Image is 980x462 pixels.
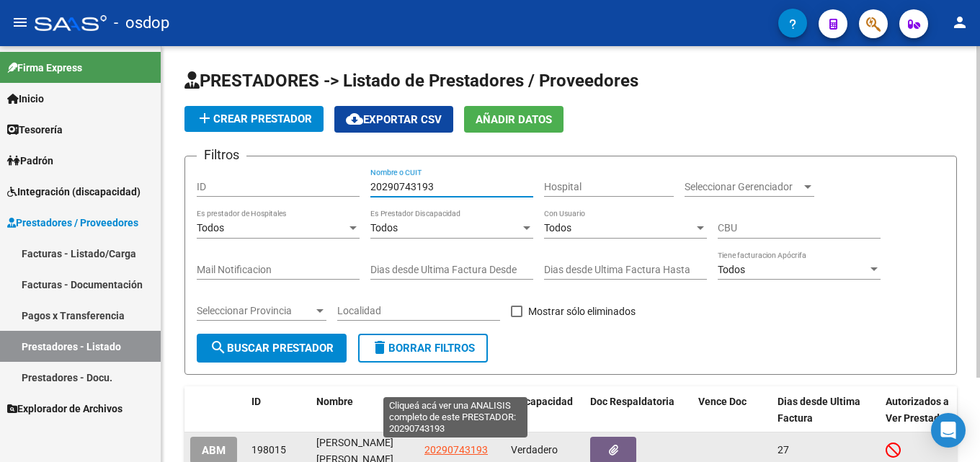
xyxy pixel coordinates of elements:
[358,334,488,363] button: Borrar Filtros
[371,339,388,356] mat-icon: delete
[114,7,169,39] span: - osdop
[210,342,334,355] span: Buscar Prestador
[685,181,801,193] span: Seleccionar Gerenciador
[12,14,29,31] mat-icon: menu
[7,153,53,169] span: Padrón
[197,222,224,234] span: Todos
[210,339,227,356] mat-icon: search
[511,444,558,456] span: Verdadero
[419,386,505,434] datatable-header-cell: Cuit
[251,444,286,456] span: 198015
[202,444,226,457] span: ABM
[476,113,552,126] span: Añadir Datos
[311,386,419,434] datatable-header-cell: Nombre
[778,444,789,456] span: 27
[718,264,745,275] span: Todos
[692,386,772,434] datatable-header-cell: Vence Doc
[346,113,442,126] span: Exportar CSV
[346,110,363,128] mat-icon: cloud_download
[184,106,324,132] button: Crear Prestador
[464,106,563,133] button: Añadir Datos
[424,444,488,456] span: 20290743193
[197,334,347,363] button: Buscar Prestador
[778,396,860,424] span: Dias desde Ultima Factura
[590,396,674,407] span: Doc Respaldatoria
[196,110,213,127] mat-icon: add
[544,222,571,234] span: Todos
[7,122,63,138] span: Tesorería
[880,386,959,434] datatable-header-cell: Autorizados a Ver Prestador
[370,222,398,234] span: Todos
[371,342,475,355] span: Borrar Filtros
[7,401,122,417] span: Explorador de Archivos
[334,106,453,133] button: Exportar CSV
[505,386,584,434] datatable-header-cell: Discapacidad
[931,413,966,448] div: Open Intercom Messenger
[184,71,638,91] span: PRESTADORES -> Listado de Prestadores / Proveedores
[7,215,138,231] span: Prestadores / Proveedores
[698,396,747,407] span: Vence Doc
[424,396,443,407] span: Cuit
[584,386,692,434] datatable-header-cell: Doc Respaldatoria
[197,305,313,317] span: Seleccionar Provincia
[196,112,312,125] span: Crear Prestador
[951,14,968,31] mat-icon: person
[886,396,949,424] span: Autorizados a Ver Prestador
[7,60,82,76] span: Firma Express
[251,396,261,407] span: ID
[197,145,246,165] h3: Filtros
[246,386,311,434] datatable-header-cell: ID
[511,396,573,407] span: Discapacidad
[528,303,636,320] span: Mostrar sólo eliminados
[7,91,44,107] span: Inicio
[316,396,353,407] span: Nombre
[7,184,141,200] span: Integración (discapacidad)
[772,386,880,434] datatable-header-cell: Dias desde Ultima Factura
